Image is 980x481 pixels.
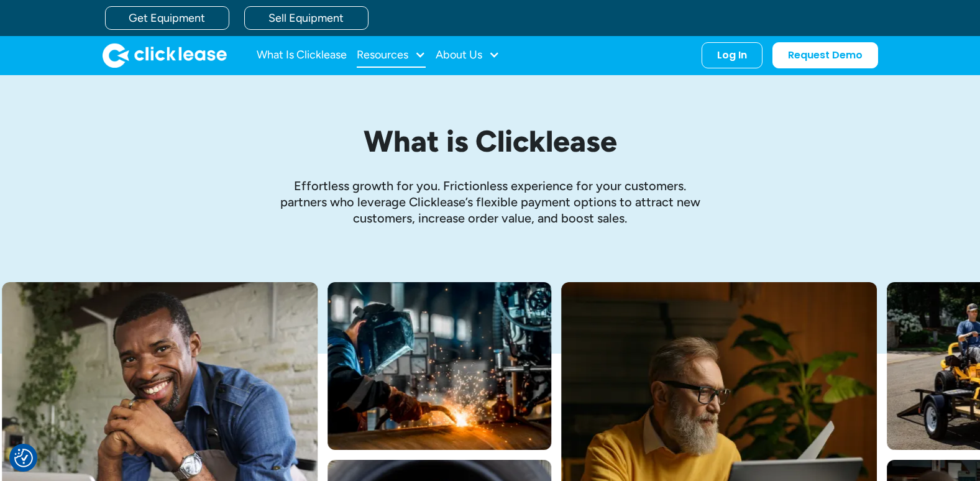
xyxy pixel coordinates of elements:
a: home [103,43,227,68]
a: Request Demo [772,42,878,68]
div: Log In [717,49,747,62]
button: Consent Preferences [14,449,33,467]
h1: What is Clicklease [198,125,782,158]
div: About Us [436,43,500,68]
p: Effortless growth ﻿for you. Frictionless experience for your customers. partners who leverage Cli... [273,178,708,226]
a: What Is Clicklease [257,43,347,68]
a: Get Equipment [105,6,229,30]
div: Resources [357,43,426,68]
img: Clicklease logo [103,43,227,68]
img: A welder in a large mask working on a large pipe [327,282,551,450]
a: Sell Equipment [244,6,369,30]
img: Revisit consent button [14,449,33,467]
